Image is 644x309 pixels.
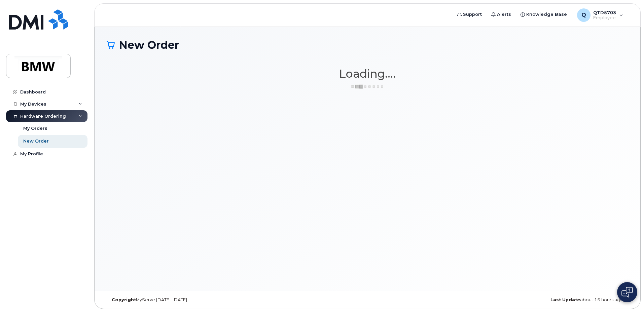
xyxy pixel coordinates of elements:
h1: Loading.... [107,68,628,80]
strong: Copyright [112,297,136,302]
div: about 15 hours ago [454,297,628,303]
img: ajax-loader-3a6953c30dc77f0bf724df975f13086db4f4c1262e45940f03d1251963f1bf2e.gif [351,84,384,89]
img: Open chat [621,287,633,298]
strong: Last Update [550,297,580,302]
div: MyServe [DATE]–[DATE] [107,297,281,303]
h1: New Order [107,39,628,51]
